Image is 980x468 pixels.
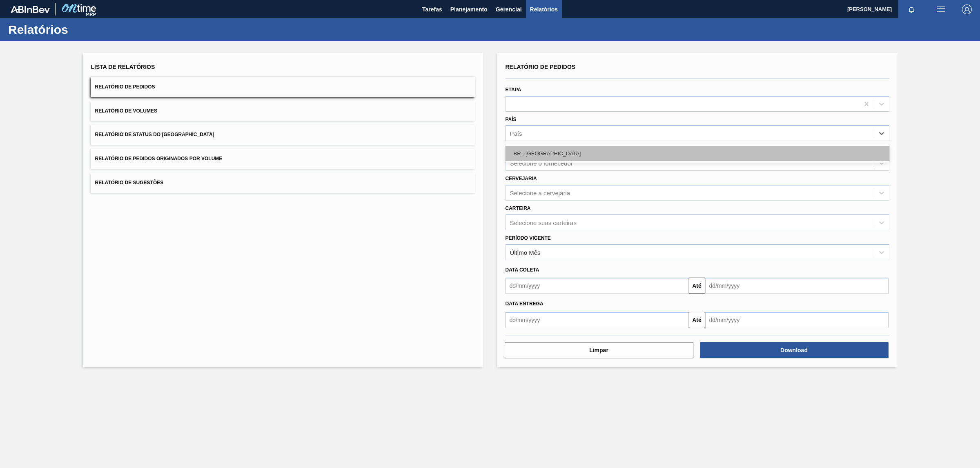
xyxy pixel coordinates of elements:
[506,235,551,241] label: Período Vigente
[95,132,214,137] span: Relatório de Status do [GEOGRAPHIC_DATA]
[705,312,889,328] input: dd/mm/yyyy
[95,180,164,185] span: Relatório de Sugestões
[95,108,157,114] span: Relatório de Volumes
[689,278,705,294] button: Até
[506,267,539,273] span: Data coleta
[506,87,521,93] label: Etapa
[510,189,570,196] div: Selecione a cervejaria
[510,160,573,167] div: Selecione o fornecedor
[506,278,689,294] input: dd/mm/yyyy
[91,64,155,70] span: Lista de Relatórios
[11,6,50,13] img: TNhmsLtSVTkK8tSr43FrP2fwEKptu5GPRR3wAAAABJRU5ErkJggg==
[506,301,543,307] span: Data entrega
[689,312,705,328] button: Até
[422,4,442,14] span: Tarefas
[91,173,475,193] button: Relatório de Sugestões
[506,146,889,161] div: BR - [GEOGRAPHIC_DATA]
[510,249,541,256] div: Último Mês
[530,4,558,14] span: Relatórios
[506,64,576,70] span: Relatório de Pedidos
[506,117,517,122] label: País
[962,4,972,14] img: Logout
[936,4,946,14] img: userActions
[700,342,889,358] button: Download
[95,84,155,90] span: Relatório de Pedidos
[91,125,475,145] button: Relatório de Status do [GEOGRAPHIC_DATA]
[898,4,924,15] button: Notificações
[91,101,475,121] button: Relatório de Volumes
[510,130,522,137] div: País
[95,156,223,161] span: Relatório de Pedidos Originados por Volume
[505,342,693,358] button: Limpar
[705,278,889,294] input: dd/mm/yyyy
[510,219,577,226] div: Selecione suas carteiras
[496,4,522,14] span: Gerencial
[8,25,153,34] h1: Relatórios
[450,4,488,14] span: Planejamento
[506,312,689,328] input: dd/mm/yyyy
[91,77,475,97] button: Relatório de Pedidos
[506,205,531,211] label: Carteira
[506,176,537,181] label: Cervejaria
[91,149,475,169] button: Relatório de Pedidos Originados por Volume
